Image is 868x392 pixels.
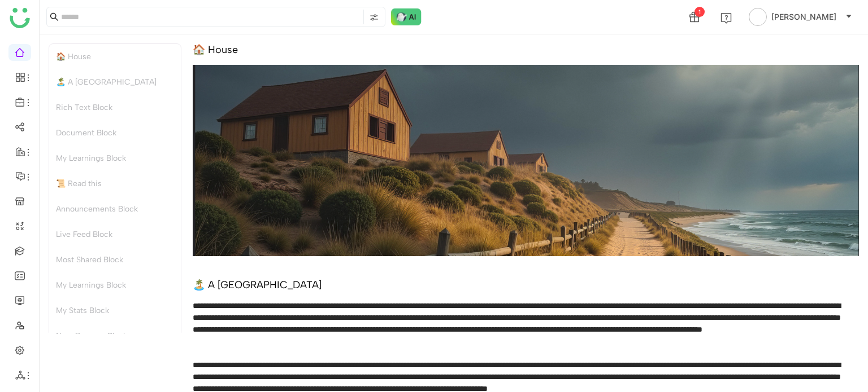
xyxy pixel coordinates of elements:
[49,323,181,349] div: New Courses Block
[49,222,181,247] div: Live Feed Block
[49,247,181,272] div: Most Shared Block
[49,298,181,323] div: My Stats Block
[10,8,30,28] img: logo
[49,44,181,69] div: 🏠 House
[49,146,181,171] div: My Learnings Block
[49,171,181,196] div: 📜 Read this
[49,196,181,222] div: Announcements Block
[771,11,836,23] span: [PERSON_NAME]
[49,120,181,146] div: Document Block
[49,69,181,95] div: 🏝️ A [GEOGRAPHIC_DATA]
[193,65,859,256] img: 68553b2292361c547d91f02a
[49,272,181,298] div: My Learnings Block
[695,7,705,17] div: 1
[749,8,767,26] img: avatar
[370,13,379,22] img: search-type.svg
[193,43,238,56] div: 🏠 House
[391,8,422,25] img: ask-buddy-normal.svg
[721,12,732,24] img: help.svg
[747,8,854,26] button: [PERSON_NAME]
[49,95,181,120] div: Rich Text Block
[193,279,322,291] div: 🏝️ A [GEOGRAPHIC_DATA]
